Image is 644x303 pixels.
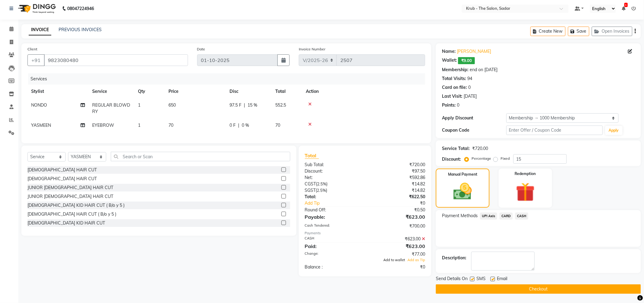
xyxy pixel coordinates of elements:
[31,102,47,108] span: NONDO
[365,264,430,270] div: ₹0
[27,176,97,182] div: [DEMOGRAPHIC_DATA] HAIR CUT
[300,200,376,206] a: Add Tip
[472,156,491,161] label: Percentage
[305,231,425,236] div: Payments
[622,6,626,11] a: 1
[458,57,475,64] span: ₹9.00
[317,188,326,193] span: 2.5%
[365,223,430,229] div: ₹700.00
[138,102,140,108] span: 1
[300,264,365,270] div: Balance :
[501,156,510,161] label: Fixed
[305,181,316,187] span: CGST
[27,184,113,191] div: JUNIOR [DEMOGRAPHIC_DATA] HAIR CUT
[365,168,430,174] div: ₹97.50
[448,172,477,177] label: Manual Payment
[568,27,589,36] button: Save
[442,145,470,152] div: Service Total:
[27,220,105,226] div: [DEMOGRAPHIC_DATA] KID HAIR CUT
[168,102,176,108] span: 650
[365,187,430,194] div: ₹14.82
[27,202,125,209] div: [DEMOGRAPHIC_DATA] KID HAIR CUT ( B/o y 5 )
[624,3,628,7] span: 1
[300,187,365,194] div: ( )
[442,115,506,121] div: Apply Discount
[300,236,365,242] div: CASH
[168,122,173,128] span: 70
[436,284,641,294] button: Checkout
[457,102,459,108] div: 0
[300,207,365,213] div: Round Off:
[27,46,37,52] label: Client
[230,122,236,129] span: 0 F
[134,85,165,98] th: Qty
[300,243,365,250] div: Paid:
[272,85,302,98] th: Total
[530,27,566,36] button: Create New
[376,200,430,206] div: ₹0
[226,85,272,98] th: Disc
[242,122,249,129] span: 0 %
[28,73,430,85] div: Services
[44,54,188,66] input: Search by Name/Mobile/Email/Code
[365,194,430,200] div: ₹622.50
[442,156,461,162] div: Discount:
[472,145,488,152] div: ₹720.00
[305,188,316,193] span: SGST
[275,122,280,128] span: 70
[442,75,466,82] div: Total Visits:
[27,211,116,217] div: [DEMOGRAPHIC_DATA] HAIR CUT ( B/o y 5 )
[365,243,430,250] div: ₹623.00
[27,167,97,173] div: [DEMOGRAPHIC_DATA] HAIR CUT
[365,213,430,221] div: ₹623.00
[457,48,491,55] a: [PERSON_NAME]
[300,174,365,181] div: Net:
[29,24,51,35] a: INVOICE
[165,85,226,98] th: Price
[480,213,497,220] span: UPI Axis
[470,67,497,73] div: end on [DATE]
[497,276,507,283] span: Email
[248,102,257,108] span: 15 %
[605,126,623,135] button: Apply
[442,57,457,64] div: Wallet:
[305,152,319,159] span: Total
[300,181,365,187] div: ( )
[365,162,430,168] div: ₹720.00
[111,152,290,161] input: Search or Scan
[500,213,513,220] span: CARD
[31,122,51,128] span: YASMEEN
[365,251,430,257] div: ₹77.00
[464,93,477,100] div: [DATE]
[299,46,325,52] label: Invoice Number
[238,122,239,129] span: |
[27,193,113,200] div: JUNIOR [DEMOGRAPHIC_DATA] HAIR CUT
[317,181,327,186] span: 2.5%
[515,171,536,177] label: Redemption
[302,85,425,98] th: Action
[300,223,365,229] div: Cash Tendered:
[59,27,102,32] a: PREVIOUS INVOICES
[442,93,462,100] div: Last Visit:
[383,258,405,262] span: Add to wallet
[92,102,130,114] span: REGULAR BLOWDRY
[442,213,478,219] span: Payment Methods
[300,251,365,257] div: Change:
[436,276,468,283] span: Send Details On
[27,85,89,98] th: Stylist
[365,174,430,181] div: ₹592.86
[300,162,365,168] div: Sub Total:
[592,27,632,36] button: Open Invoices
[515,213,528,220] span: CASH
[197,46,205,52] label: Date
[442,67,469,73] div: Membership:
[442,84,467,91] div: Card on file:
[275,102,286,108] span: 552.5
[27,54,45,66] button: +91
[442,102,456,108] div: Points:
[448,181,478,202] img: _cash.svg
[442,255,466,261] div: Description:
[244,102,245,108] span: |
[138,122,140,128] span: 1
[506,126,603,135] input: Enter Offer / Coupon Code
